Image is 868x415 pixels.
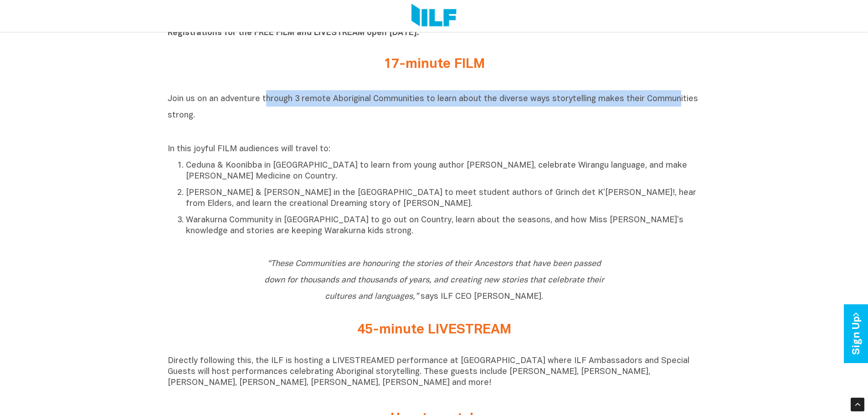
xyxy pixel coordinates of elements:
[264,260,604,301] i: “These Communities are honouring the stories of their Ancestors that have been passed down for th...
[186,215,701,237] p: Warakurna Community in [GEOGRAPHIC_DATA] to go out on Country, learn about the seasons, and how M...
[186,188,701,210] p: [PERSON_NAME] & [PERSON_NAME] in the [GEOGRAPHIC_DATA] to meet student authors of Grinch det K’[P...
[168,144,701,155] p: In this joyful FILM audiences will travel to:
[411,4,457,28] img: Logo
[264,260,604,301] span: says ILF CEO [PERSON_NAME].
[168,356,701,389] p: Directly following this, the ILF is hosting a LIVESTREAMED performance at [GEOGRAPHIC_DATA] where...
[263,323,605,338] h2: 45-minute LIVESTREAM
[263,57,605,72] h2: 17-minute FILM
[851,398,864,411] div: Scroll Back to Top
[168,29,419,37] b: Registrations for the FREE FILM and LIVESTREAM open [DATE].
[168,95,698,119] span: Join us on an adventure through 3 remote Aboriginal Communities to learn about the diverse ways s...
[186,160,701,182] p: Ceduna & Koonibba in [GEOGRAPHIC_DATA] to learn from young author [PERSON_NAME], celebrate Wirang...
